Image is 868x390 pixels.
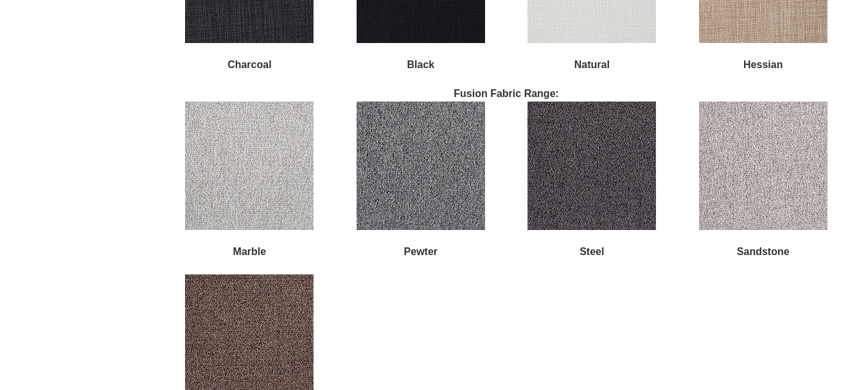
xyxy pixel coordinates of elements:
img: Fusion Pewter [357,102,485,230]
b: Steel [580,246,604,257]
b: Charcoal [227,59,271,70]
b: Natural [574,59,610,70]
img: Fusion Steel [527,102,656,230]
b: Black [407,59,434,70]
b: Hessian [743,59,783,70]
b: Sandstone [737,246,790,257]
img: Fusion Marble [185,102,314,230]
img: Fusion Sandstone [699,102,828,230]
b: Fusion Fabric Range: [454,88,559,99]
b: Marble [233,246,267,257]
b: Pewter [404,246,438,257]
